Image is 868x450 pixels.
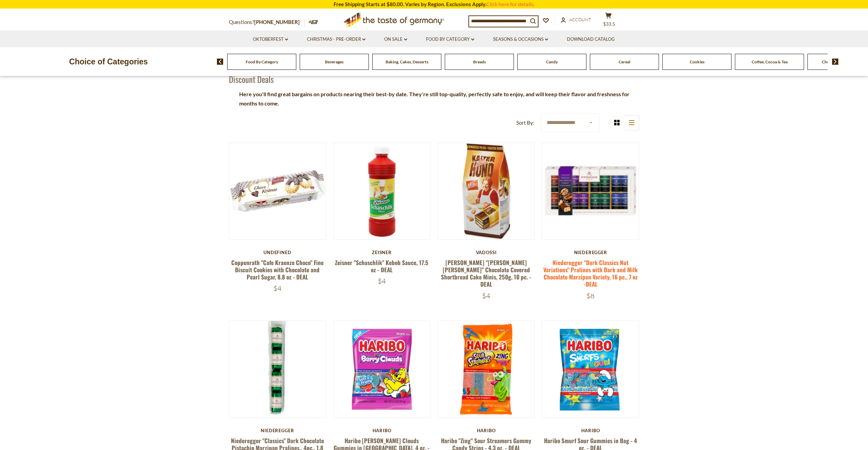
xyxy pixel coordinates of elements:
a: Click here for details. [486,1,535,7]
h1: Discount Deals [229,74,274,84]
a: Oktoberfest [253,36,288,43]
img: previous arrow [217,59,223,65]
a: Chocolate & Marzipan [822,59,863,64]
a: Coffee, Cocoa & Tea [752,59,788,64]
img: Haribo Smurf Sour Gummies in Bag - 4 oz. - DEAL [542,321,639,418]
img: Oma Hartmanns "Kalter Hund" Chocolate Covered Shortbread Cake Minis, 250g, 10 pc. - DEAL [438,143,535,240]
span: $4 [273,284,282,292]
div: Niederegger [229,428,326,433]
a: Beverages [325,59,344,64]
a: Niederegger "Dark Classics Nut Variations" Pralines with Dark and Milk Chocolate Marzipan Variety... [543,258,638,289]
span: $8 [586,291,595,300]
a: Zeisner "Schaschlik" Kebob Sauce, 17.5 oz - DEAL [335,258,428,274]
div: Haribo [542,428,639,433]
a: Download Catalog [567,36,615,43]
a: Cereal [619,59,630,64]
img: Coppenrath "Cafe Kraenze Choco" Fine Biscuit Cookies with Chocolate and Pearl Sugar, 8.8 oz - DEAL [229,143,326,240]
button: $33.5 [598,12,619,29]
a: Coppenrath "Cafe Kraenze Choco" Fine Biscuit Cookies with Chocolate and Pearl Sugar, 8.8 oz - DEAL [231,258,324,282]
img: Niederegger "Classics" Dark Chocolate Pistachio Marzipan Pralines., 4pc., 1.8 oz - DEAL [229,321,326,418]
a: Seasons & Occasions [493,36,548,43]
a: Cookies [690,59,704,64]
a: Christmas - PRE-ORDER [307,36,365,43]
a: Baking, Cakes, Desserts [386,59,428,64]
img: next arrow [832,59,839,65]
a: Breads [473,59,486,64]
div: Haribo [438,428,535,433]
strong: Here you'll find great bargains on products nearing their best-by date. They're still top-quality... [239,91,630,107]
img: Haribo Berry Clouds Gummies in Bag, 4 oz. - DEAL [334,321,430,418]
a: On Sale [384,36,407,43]
span: $4 [378,277,386,285]
span: Account [569,17,591,22]
p: Questions? [229,18,305,27]
div: Vadossi [438,250,535,255]
label: Sort By: [516,118,534,127]
a: Candy [546,59,558,64]
a: Account [561,16,591,24]
a: [PERSON_NAME] "[PERSON_NAME] [PERSON_NAME]" Chocolate Covered Shortbread Cake Minis, 250g, 10 pc.... [441,258,531,289]
span: $33.5 [603,21,615,27]
span: $4 [482,291,490,300]
a: Food By Category [426,36,474,43]
div: Haribo [333,428,431,433]
img: Zeisner "Schaschlik" Kebob Sauce, 17.5 oz - DEAL [334,143,430,240]
div: Zeisner [333,250,431,255]
a: Food By Category [246,59,278,64]
div: undefined [229,250,326,255]
img: Haribo "Zing" Sour Streamers Gummy Candy Strips - 4.3 oz. - DEAL [438,321,535,418]
img: Niederegger "Dark Classics Nut Variations" Pralines with Dark and Milk Chocolate Marzipan Variety... [542,143,639,240]
div: Niederegger [542,250,639,255]
a: [PHONE_NUMBER] [254,19,300,25]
